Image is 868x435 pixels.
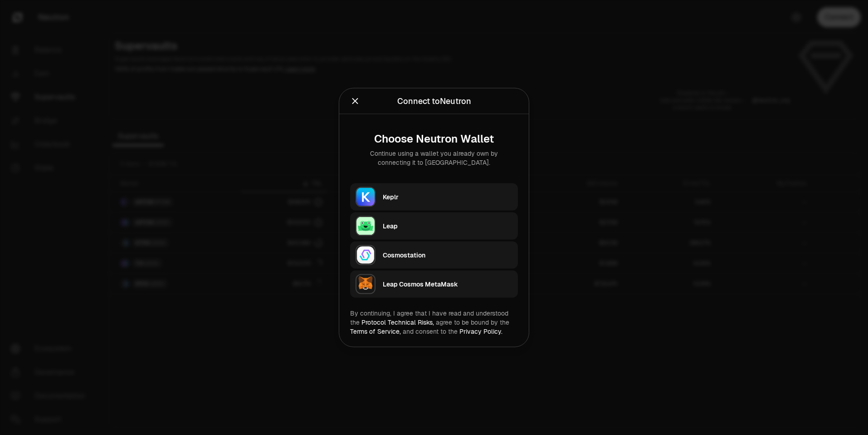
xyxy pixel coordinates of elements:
[383,251,512,260] div: Cosmostation
[350,271,518,298] button: Leap Cosmos MetaMaskLeap Cosmos MetaMask
[397,95,471,108] div: Connect to Neutron
[350,327,401,336] a: Terms of Service,
[350,309,518,336] div: By continuing, I agree that I have read and understood the agree to be bound by the and consent t...
[383,222,512,231] div: Leap
[357,149,511,167] div: Continue using a wallet you already own by connecting it to [GEOGRAPHIC_DATA].
[350,213,518,240] button: LeapLeap
[356,216,375,236] img: Leap
[350,183,518,211] button: KeplrKeplr
[383,280,512,289] div: Leap Cosmos MetaMask
[356,274,375,294] img: Leap Cosmos MetaMask
[350,95,360,108] button: Close
[356,245,375,265] img: Cosmostation
[350,242,518,269] button: CosmostationCosmostation
[383,193,512,202] div: Keplr
[459,327,502,336] a: Privacy Policy.
[356,187,375,207] img: Keplr
[361,318,434,326] a: Protocol Technical Risks,
[357,133,511,145] div: Choose Neutron Wallet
